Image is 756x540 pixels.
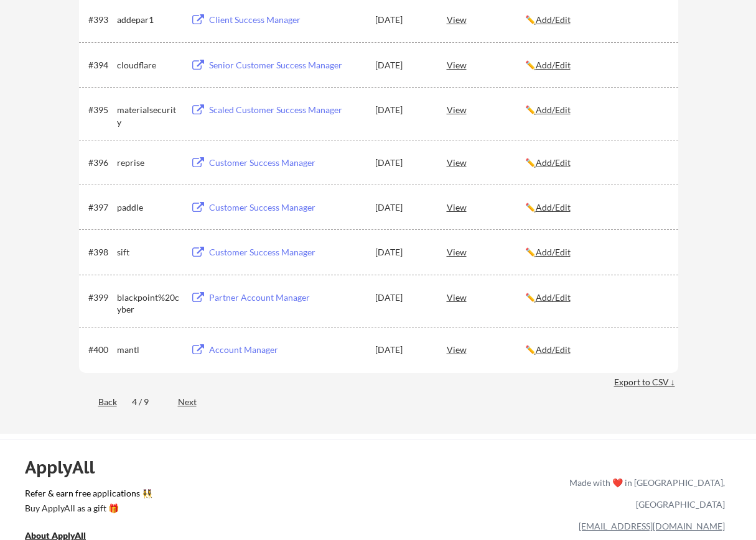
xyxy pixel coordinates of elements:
[525,201,667,214] div: ✏️
[447,151,525,173] div: View
[25,504,149,513] div: Buy ApplyAll as a gift 🎁
[88,344,113,356] div: #400
[117,157,179,169] div: reprise
[88,246,113,259] div: #398
[209,59,363,71] div: Senior Customer Success Manager
[209,344,363,356] div: Account Manager
[375,201,430,214] div: [DATE]
[209,246,363,259] div: Customer Success Manager
[88,104,113,116] div: #395
[88,59,113,71] div: #394
[447,53,525,76] div: View
[25,502,149,518] a: Buy ApplyAll as a gift 🎁
[536,292,571,303] u: Add/Edit
[88,291,113,304] div: #399
[536,157,571,168] u: Add/Edit
[536,344,571,355] u: Add/Edit
[525,59,667,71] div: ✏️
[447,98,525,121] div: View
[536,104,571,115] u: Add/Edit
[447,8,525,30] div: View
[447,286,525,308] div: View
[525,344,667,356] div: ✏️
[209,14,363,26] div: Client Success Manager
[525,291,667,304] div: ✏️
[209,291,363,304] div: Partner Account Manager
[375,344,430,356] div: [DATE]
[447,196,525,218] div: View
[117,246,179,259] div: sift
[117,201,179,214] div: paddle
[525,157,667,169] div: ✏️
[88,14,113,26] div: #393
[525,246,667,259] div: ✏️
[88,201,113,214] div: #397
[375,157,430,169] div: [DATE]
[79,396,117,408] div: Back
[579,521,725,531] a: [EMAIL_ADDRESS][DOMAIN_NAME]
[117,59,179,71] div: cloudflare
[375,104,430,116] div: [DATE]
[375,14,430,26] div: [DATE]
[447,338,525,360] div: View
[564,472,725,515] div: Made with ❤️ in [GEOGRAPHIC_DATA], [GEOGRAPHIC_DATA]
[447,240,525,263] div: View
[536,60,571,70] u: Add/Edit
[117,344,179,356] div: mantl
[209,201,363,214] div: Customer Success Manager
[375,59,430,71] div: [DATE]
[209,157,363,169] div: Customer Success Manager
[209,104,363,116] div: Scaled Customer Success Manager
[25,489,309,502] a: Refer & earn free applications 👯‍♀️
[117,291,179,316] div: blackpoint%20cyber
[525,104,667,116] div: ✏️
[536,14,571,25] u: Add/Edit
[117,104,179,128] div: materialsecurity
[525,14,667,26] div: ✏️
[614,376,678,388] div: Export to CSV ↓
[88,157,113,169] div: #396
[375,246,430,259] div: [DATE]
[536,202,571,213] u: Add/Edit
[375,291,430,304] div: [DATE]
[536,247,571,257] u: Add/Edit
[117,14,179,26] div: addepar1
[178,396,211,408] div: Next
[132,396,163,408] div: 4 / 9
[25,457,109,478] div: ApplyAll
